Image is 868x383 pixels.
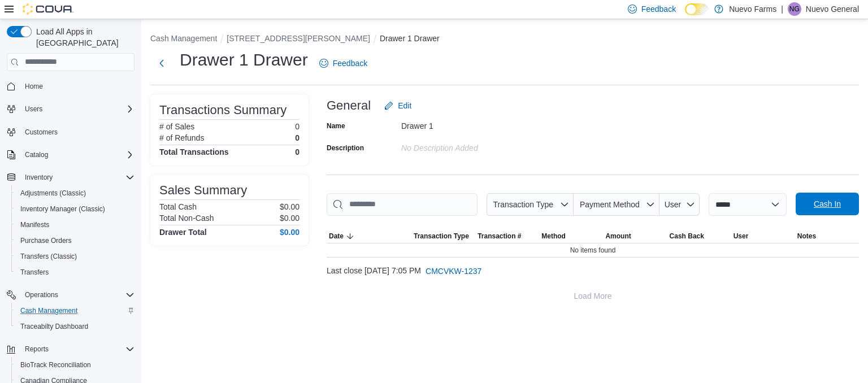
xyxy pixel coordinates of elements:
[16,266,134,279] span: Transfers
[327,99,371,112] h3: General
[25,345,49,354] span: Reports
[380,94,416,117] button: Edit
[641,3,676,15] span: Feedback
[20,80,47,93] a: Home
[414,232,469,241] span: Transaction Type
[570,246,616,255] span: No items found
[16,304,82,317] a: Cash Management
[329,232,344,241] span: Date
[398,100,411,111] span: Edit
[150,52,173,75] button: Next
[20,148,53,162] button: Catalog
[421,260,486,282] button: CMCVKW-1237
[20,252,77,261] span: Transfers (Classic)
[159,214,214,223] h6: Total Non-Cash
[11,185,139,201] button: Adjustments (Classic)
[667,229,731,243] button: Cash Back
[670,232,704,241] span: Cash Back
[734,232,749,241] span: User
[159,184,247,197] h3: Sales Summary
[16,234,76,247] a: Purchase Orders
[20,236,72,245] span: Purchase Orders
[20,125,134,139] span: Customers
[2,101,139,117] button: Users
[781,2,783,16] p: |
[541,232,566,241] span: Method
[806,2,859,16] p: Nuevo General
[16,202,134,216] span: Inventory Manager (Classic)
[159,202,197,211] h6: Total Cash
[20,171,57,184] button: Inventory
[180,49,308,71] h1: Drawer 1 Drawer
[603,229,667,243] button: Amount
[574,290,612,302] span: Load More
[20,148,134,162] span: Catalog
[327,260,859,282] div: Last close [DATE] 7:05 PM
[280,214,300,223] p: $0.00
[11,233,139,249] button: Purchase Orders
[227,34,370,43] button: [STREET_ADDRESS][PERSON_NAME]
[380,34,440,43] button: Drawer 1 Drawer
[11,264,139,280] button: Transfers
[295,133,300,142] p: 0
[20,268,49,277] span: Transfers
[159,228,207,237] h4: Drawer Total
[25,150,48,159] span: Catalog
[401,139,553,153] div: No Description added
[327,193,478,216] input: This is a search bar. As you type, the results lower in the page will automatically filter.
[11,249,139,264] button: Transfers (Classic)
[20,125,62,139] a: Customers
[327,229,411,243] button: Date
[20,189,86,198] span: Adjustments (Classic)
[411,229,475,243] button: Transaction Type
[487,193,574,216] button: Transaction Type
[20,79,134,93] span: Home
[796,193,859,215] button: Cash In
[20,288,63,302] button: Operations
[401,117,553,130] div: Drawer 1
[685,3,709,15] input: Dark Mode
[25,173,53,182] span: Inventory
[20,322,88,331] span: Traceabilty Dashboard
[659,193,700,216] button: User
[11,217,139,233] button: Manifests
[20,171,134,184] span: Inventory
[16,320,93,333] a: Traceabilty Dashboard
[20,342,53,356] button: Reports
[16,304,134,317] span: Cash Management
[20,360,91,369] span: BioTrack Reconciliation
[295,147,300,156] h4: 0
[25,105,42,114] span: Users
[333,58,367,69] span: Feedback
[11,319,139,334] button: Traceabilty Dashboard
[20,342,134,356] span: Reports
[16,202,110,216] a: Inventory Manager (Classic)
[25,290,58,299] span: Operations
[580,200,640,209] span: Payment Method
[665,200,682,209] span: User
[11,303,139,319] button: Cash Management
[16,186,134,200] span: Adjustments (Classic)
[2,287,139,303] button: Operations
[20,220,49,229] span: Manifests
[25,82,43,91] span: Home
[280,228,300,237] h4: $0.00
[11,201,139,217] button: Inventory Manager (Classic)
[795,229,859,243] button: Notes
[327,143,364,153] label: Description
[20,204,105,214] span: Inventory Manager (Classic)
[478,232,521,241] span: Transaction #
[150,33,859,46] nav: An example of EuiBreadcrumbs
[16,358,96,372] a: BioTrack Reconciliation
[16,358,134,372] span: BioTrack Reconciliation
[493,200,553,209] span: Transaction Type
[539,229,603,243] button: Method
[25,128,58,137] span: Customers
[20,102,134,116] span: Users
[150,34,217,43] button: Cash Management
[16,234,134,247] span: Purchase Orders
[2,169,139,185] button: Inventory
[32,26,134,49] span: Load All Apps in [GEOGRAPHIC_DATA]
[295,122,300,131] p: 0
[327,285,859,307] button: Load More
